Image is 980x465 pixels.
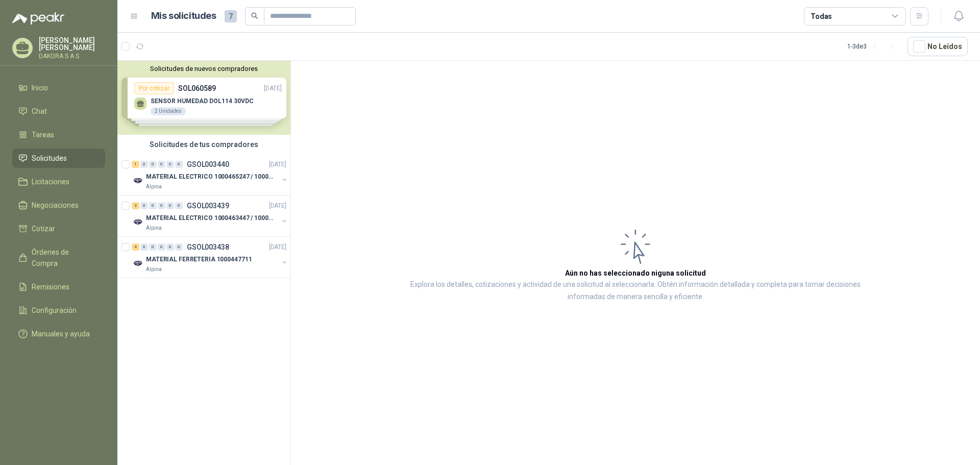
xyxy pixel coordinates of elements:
[12,242,105,273] a: Órdenes de Compra
[12,301,105,320] a: Configuración
[12,172,105,191] a: Licitaciones
[166,243,174,251] div: 0
[166,161,174,168] div: 0
[132,243,139,251] div: 4
[12,78,105,97] a: Inicio
[132,161,139,168] div: 1
[187,161,229,168] p: GSOL003440
[132,216,144,228] img: Company Logo
[12,125,105,144] a: Tareas
[149,161,157,168] div: 0
[158,243,165,251] div: 0
[121,65,286,72] button: Solicitudes de nuevos compradores
[32,82,48,93] span: Inicio
[149,202,157,209] div: 0
[565,267,706,279] h3: Aún no has seleccionado niguna solicitud
[269,201,286,211] p: [DATE]
[146,224,162,232] p: Alpina
[158,161,165,168] div: 0
[140,161,148,168] div: 0
[908,37,968,56] button: No Leídos
[146,255,252,264] p: MATERIAL FERRETERIA 1000447711
[32,129,54,140] span: Tareas
[32,106,47,117] span: Chat
[32,153,67,164] span: Solicitudes
[140,202,148,209] div: 0
[132,241,288,274] a: 4 0 0 0 0 0 GSOL003438[DATE] Company LogoMATERIAL FERRETERIA 1000447711Alpina
[146,213,273,223] p: MATERIAL ELECTRICO 1000463447 / 1000465800
[225,10,237,22] span: 7
[12,102,105,121] a: Chat
[269,242,286,252] p: [DATE]
[39,53,105,59] p: DAKORA S A S
[140,243,148,251] div: 0
[132,175,144,187] img: Company Logo
[149,243,157,251] div: 0
[187,202,229,209] p: GSOL003439
[175,202,183,209] div: 0
[32,328,90,339] span: Manuales y ayuda
[12,12,64,25] img: Logo peakr
[132,202,139,209] div: 2
[847,38,899,55] div: 1 - 3 de 3
[12,277,105,297] a: Remisiones
[12,149,105,168] a: Solicitudes
[132,257,144,270] img: Company Logo
[251,12,258,19] span: search
[32,247,95,269] span: Órdenes de Compra
[117,61,290,135] div: Solicitudes de nuevos compradoresPor cotizarSOL060589[DATE] SENSOR HUMEDAD DOL114 30VDC2 Unidades...
[175,161,183,168] div: 0
[151,9,216,23] h1: Mis solicitudes
[811,11,832,22] div: Todas
[39,37,105,51] p: [PERSON_NAME] [PERSON_NAME]
[166,202,174,209] div: 0
[132,200,288,232] a: 2 0 0 0 0 0 GSOL003439[DATE] Company LogoMATERIAL ELECTRICO 1000463447 / 1000465800Alpina
[32,281,69,292] span: Remisiones
[117,135,290,154] div: Solicitudes de tus compradores
[32,223,55,234] span: Cotizar
[146,183,162,191] p: Alpina
[12,219,105,238] a: Cotizar
[32,176,69,187] span: Licitaciones
[393,279,878,303] p: Explora los detalles, cotizaciones y actividad de una solicitud al seleccionarla. Obtén informaci...
[146,172,273,182] p: MATERIAL ELECTRICO 1000465247 / 1000466995
[187,243,229,251] p: GSOL003438
[158,202,165,209] div: 0
[32,200,79,211] span: Negociaciones
[175,243,183,251] div: 0
[132,158,288,191] a: 1 0 0 0 0 0 GSOL003440[DATE] Company LogoMATERIAL ELECTRICO 1000465247 / 1000466995Alpina
[12,324,105,344] a: Manuales y ayuda
[32,305,77,316] span: Configuración
[146,265,162,274] p: Alpina
[269,160,286,169] p: [DATE]
[12,195,105,215] a: Negociaciones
